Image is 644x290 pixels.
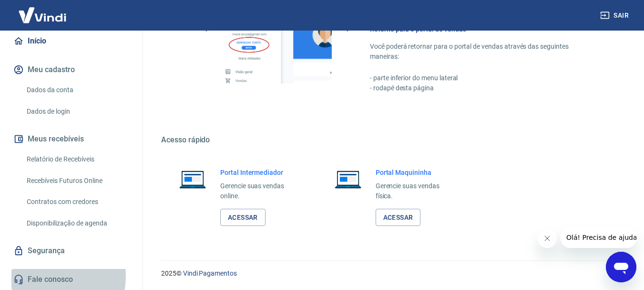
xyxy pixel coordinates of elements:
[328,168,368,191] img: Imagem de um notebook aberto
[598,7,633,24] button: Sair
[11,269,131,290] a: Fale conosco
[23,192,131,212] a: Contratos com credores
[561,227,636,248] iframe: Mensagem da empresa
[370,83,598,93] p: - rodapé desta página
[11,31,131,52] a: Início
[173,168,213,191] img: Imagem de um notebook aberto
[6,7,80,14] span: Olá! Precisa de ajuda?
[220,209,266,226] a: Acessar
[11,59,131,80] button: Meu cadastro
[606,252,636,282] iframe: Botão para abrir a janela de mensagens
[220,181,299,201] p: Gerencie suas vendas online.
[370,73,598,83] p: - parte inferior do menu lateral
[11,0,73,30] img: Vindi
[376,209,421,226] a: Acessar
[370,42,598,62] p: Você poderá retornar para o portal de vendas através das seguintes maneiras:
[23,150,131,169] a: Relatório de Recebíveis
[23,171,131,191] a: Recebíveis Futuros Online
[220,168,299,177] h6: Portal Intermediador
[11,240,131,261] a: Segurança
[538,229,557,248] iframe: Fechar mensagem
[161,135,621,145] h5: Acesso rápido
[376,168,455,177] h6: Portal Maquininha
[183,269,237,277] a: Vindi Pagamentos
[376,181,455,201] p: Gerencie suas vendas física.
[23,80,131,100] a: Dados da conta
[11,129,131,150] button: Meus recebíveis
[23,214,131,233] a: Disponibilização de agenda
[161,269,621,279] p: 2025 ©
[23,102,131,121] a: Dados de login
